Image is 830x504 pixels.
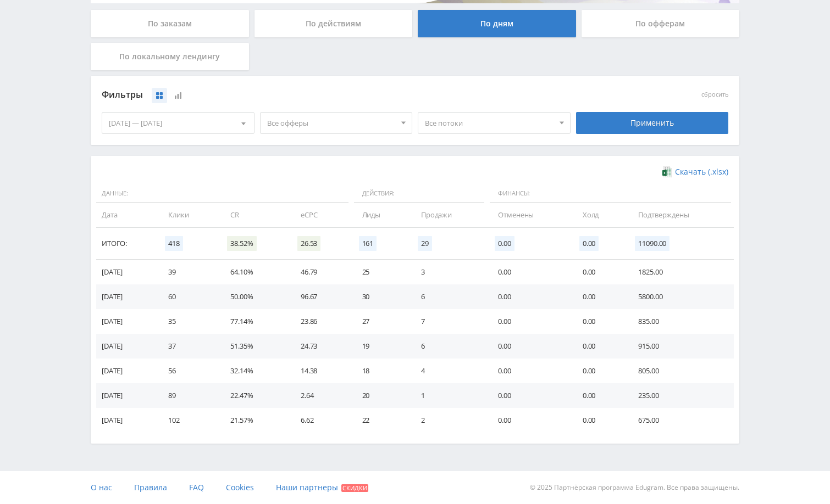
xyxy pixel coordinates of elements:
[351,383,410,408] td: 20
[495,236,514,251] span: 0.00
[351,334,410,359] td: 19
[410,284,487,309] td: 6
[96,228,157,260] td: Итого:
[134,471,167,504] a: Правила
[627,359,734,383] td: 805.00
[582,10,740,37] div: По офферам
[219,359,289,383] td: 32.14%
[572,383,628,408] td: 0.00
[157,284,219,309] td: 60
[425,113,554,133] span: Все потоки
[219,309,289,334] td: 77.14%
[276,471,368,504] a: Наши партнеры Скидки
[290,203,351,227] td: eCPC
[267,113,396,133] span: Все офферы
[354,184,485,203] span: Действия:
[227,236,256,251] span: 38.52%
[102,113,254,133] div: [DATE] — [DATE]
[675,167,728,176] span: Скачать (.xlsx)
[490,184,731,203] span: Финансы:
[487,203,571,227] td: Отменены
[219,203,289,227] td: CR
[627,408,734,433] td: 675.00
[96,184,348,203] span: Данные:
[420,471,739,504] div: © 2025 Партнёрская программа Edugram. Все права защищены.
[662,166,672,177] img: xlsx
[189,471,204,504] a: FAQ
[351,284,410,309] td: 30
[290,309,351,334] td: 23.86
[157,309,219,334] td: 35
[134,482,167,492] span: Правила
[487,334,571,359] td: 0.00
[189,482,204,492] span: FAQ
[572,309,628,334] td: 0.00
[91,10,249,37] div: По заказам
[487,408,571,433] td: 0.00
[487,284,571,309] td: 0.00
[627,203,734,227] td: Подтверждены
[410,260,487,284] td: 3
[226,471,254,504] a: Cookies
[219,408,289,433] td: 21.57%
[572,334,628,359] td: 0.00
[219,284,289,309] td: 50.00%
[572,284,628,309] td: 0.00
[487,260,571,284] td: 0.00
[701,91,728,98] button: сбросить
[627,334,734,359] td: 915.00
[157,359,219,383] td: 56
[579,236,599,251] span: 0.00
[410,408,487,433] td: 2
[418,236,432,251] span: 29
[351,408,410,433] td: 22
[290,408,351,433] td: 6.62
[627,284,734,309] td: 5800.00
[635,236,669,251] span: 11090.00
[572,203,628,227] td: Холд
[410,203,487,227] td: Продажи
[91,43,249,70] div: По локальному лендингу
[487,309,571,334] td: 0.00
[102,87,571,103] div: Фильтры
[165,236,183,251] span: 418
[572,408,628,433] td: 0.00
[96,309,157,334] td: [DATE]
[276,482,338,492] span: Наши партнеры
[576,112,729,134] div: Применить
[226,482,254,492] span: Cookies
[91,471,112,504] a: О нас
[96,383,157,408] td: [DATE]
[96,408,157,433] td: [DATE]
[219,260,289,284] td: 64.10%
[96,203,157,227] td: Дата
[410,309,487,334] td: 7
[487,383,571,408] td: 0.00
[351,359,410,383] td: 18
[351,203,410,227] td: Лиды
[290,260,351,284] td: 46.79
[410,334,487,359] td: 6
[341,484,368,492] span: Скидки
[157,408,219,433] td: 102
[572,359,628,383] td: 0.00
[96,334,157,359] td: [DATE]
[96,359,157,383] td: [DATE]
[290,334,351,359] td: 24.73
[297,236,320,251] span: 26.53
[157,383,219,408] td: 89
[91,482,112,492] span: О нас
[627,260,734,284] td: 1825.00
[410,359,487,383] td: 4
[627,309,734,334] td: 835.00
[418,10,576,37] div: По дням
[157,334,219,359] td: 37
[96,260,157,284] td: [DATE]
[290,359,351,383] td: 14.38
[487,359,571,383] td: 0.00
[219,334,289,359] td: 51.35%
[351,260,410,284] td: 25
[351,309,410,334] td: 27
[157,203,219,227] td: Клики
[290,284,351,309] td: 96.67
